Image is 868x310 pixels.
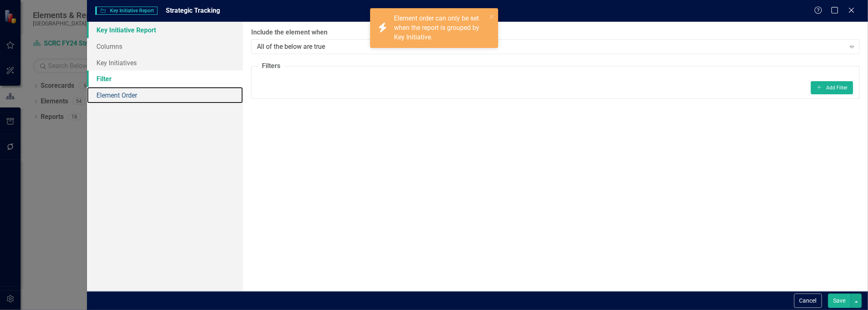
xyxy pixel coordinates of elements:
[258,62,284,71] legend: Filters
[87,38,243,55] a: Columns
[794,294,822,308] button: Cancel
[811,81,853,94] button: Add Filter
[87,22,243,38] a: Key Initiative Report
[394,14,487,42] div: Element order can only be set when the report is grouped by Key Initiative.
[87,55,243,71] a: Key Initiatives
[95,7,158,15] span: Key Initiative Report
[257,42,845,51] div: All of the below are true
[87,71,243,87] a: Filter
[166,7,220,14] span: Strategic Tracking
[251,28,860,37] label: Include the element when
[489,11,495,21] button: close
[87,87,243,103] a: Element Order
[828,294,851,308] button: Save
